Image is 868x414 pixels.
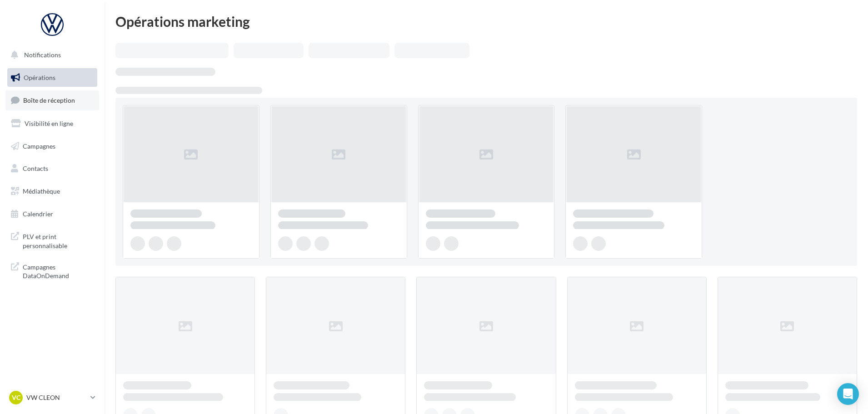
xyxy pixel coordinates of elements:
[5,257,99,284] a: Campagnes DataOnDemand
[5,45,95,65] button: Notifications
[24,74,55,81] span: Opérations
[23,210,53,218] span: Calendrier
[7,389,97,406] a: VC VW CLEON
[23,261,94,280] span: Campagnes DataOnDemand
[25,120,73,127] span: Visibilité en ligne
[12,393,20,402] span: VC
[24,51,61,59] span: Notifications
[5,90,99,110] a: Boîte de réception
[5,114,99,133] a: Visibilité en ligne
[23,142,55,150] span: Campagnes
[5,159,99,178] a: Contacts
[837,383,859,405] div: Open Intercom Messenger
[5,182,99,201] a: Médiathèque
[5,68,99,87] a: Opérations
[23,230,94,250] span: PLV et print personnalisable
[26,393,87,402] p: VW CLEON
[23,165,48,172] span: Contacts
[5,227,99,254] a: PLV et print personnalisable
[23,187,60,195] span: Médiathèque
[5,205,99,224] a: Calendrier
[23,96,75,104] span: Boîte de réception
[115,15,857,28] div: Opérations marketing
[5,137,99,156] a: Campagnes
